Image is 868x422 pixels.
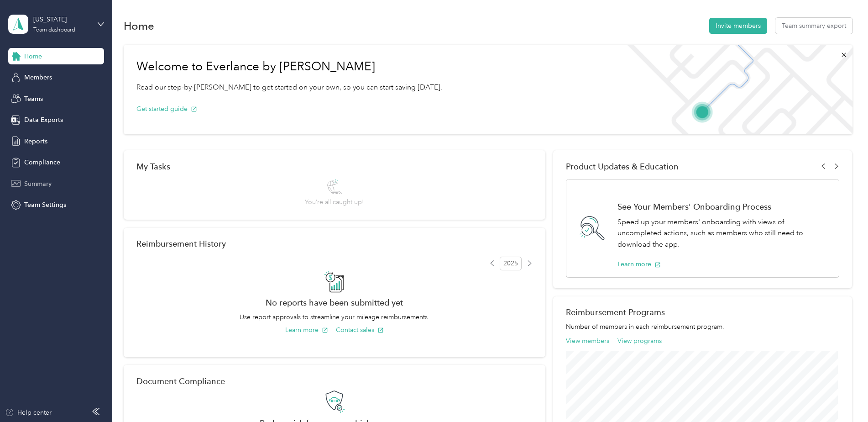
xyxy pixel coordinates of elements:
[24,200,66,210] span: Team Settings
[500,257,522,270] span: 2025
[24,52,42,61] span: Home
[817,371,868,422] iframe: Everlance-gr Chat Button Frame
[5,408,52,417] button: Help center
[24,158,60,167] span: Compliance
[136,82,442,93] p: Read our step-by-[PERSON_NAME] to get started on your own, so you can start saving [DATE].
[136,162,533,171] div: My Tasks
[285,325,328,335] button: Learn more
[618,45,852,134] img: Welcome to everlance
[24,179,52,189] span: Summary
[24,94,43,104] span: Teams
[566,162,679,171] span: Product Updates & Education
[566,322,839,332] p: Number of members in each reimbursement program.
[136,104,197,114] button: Get started guide
[136,59,442,74] h1: Welcome to Everlance by [PERSON_NAME]
[33,15,90,24] div: [US_STATE]
[33,27,75,33] div: Team dashboard
[136,239,226,248] h2: Reimbursement History
[136,376,225,386] h2: Document Compliance
[136,312,533,322] p: Use report approvals to streamline your mileage reimbursements.
[124,21,154,31] h1: Home
[709,18,767,34] button: Invite members
[24,137,47,146] span: Reports
[24,115,63,125] span: Data Exports
[775,18,852,34] button: Team summary export
[566,307,839,317] h2: Reimbursement Programs
[336,325,384,335] button: Contact sales
[136,298,533,307] h2: No reports have been submitted yet
[617,202,829,211] h1: See Your Members' Onboarding Process
[24,73,52,82] span: Members
[305,197,364,207] span: You’re all caught up!
[566,336,609,346] button: View members
[617,336,662,346] button: View programs
[617,259,661,269] button: Learn more
[617,216,829,250] p: Speed up your members' onboarding with views of uncompleted actions, such as members who still ne...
